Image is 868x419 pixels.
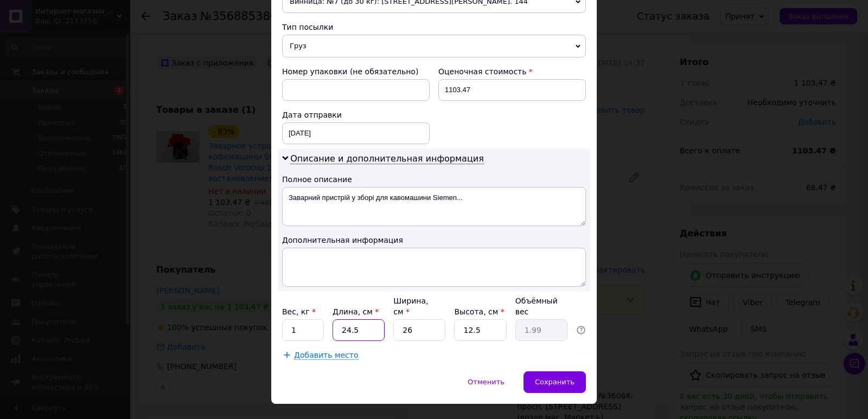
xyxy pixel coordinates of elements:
[393,296,428,316] label: Ширина, см
[438,66,586,77] div: Оценочная стоимость
[282,66,430,77] div: Номер упаковки (не обязательно)
[333,307,379,316] label: Длина, см
[294,351,359,360] span: Добавить место
[282,307,316,316] label: Вес, кг
[535,378,575,386] span: Сохранить
[282,35,586,57] span: Груз
[454,307,504,316] label: Высота, см
[282,174,586,185] div: Полное описание
[282,23,333,31] span: Тип посылки
[290,153,484,164] span: Описание и дополнительная информация
[282,109,430,120] div: Дата отправки
[468,378,505,386] span: Отменить
[282,235,586,246] div: Дополнительная информация
[282,187,586,226] textarea: Заварний пристрій у зборі для кавомашини Siemen...
[515,295,567,317] div: Объёмный вес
